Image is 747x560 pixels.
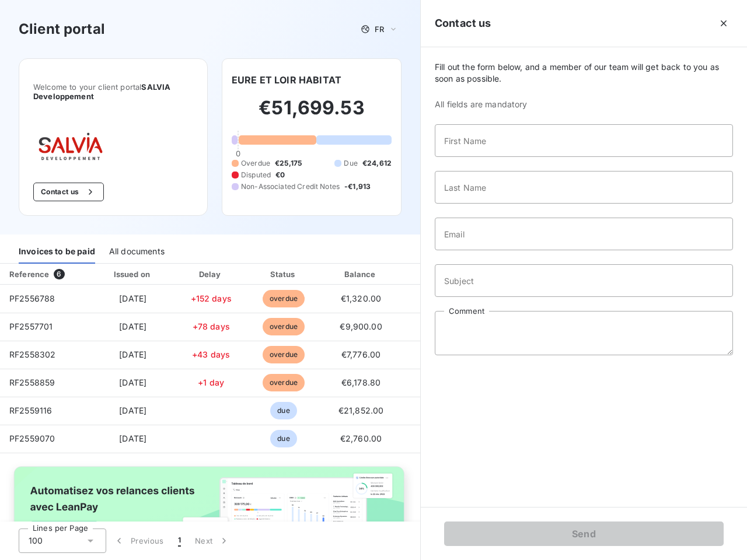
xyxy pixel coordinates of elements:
[188,528,237,553] button: Next
[192,349,230,359] span: +43 days
[341,377,381,387] span: €6,178.80
[341,349,381,359] span: €7,776.00
[33,129,108,164] img: Company logo
[9,321,53,331] span: PF2557701
[340,433,382,443] span: €2,760.00
[193,321,230,331] span: +78 days
[178,535,181,547] span: 1
[29,535,43,547] span: 100
[270,402,296,419] span: due
[404,268,463,280] div: PDF
[241,181,340,192] span: Non-Associated Credit Notes
[435,264,733,297] input: placeholder
[263,318,305,335] span: overdue
[338,405,384,415] span: €21,852.00
[236,149,240,158] span: 0
[435,99,733,110] span: All fields are mandatory
[362,158,392,169] span: €24,612
[119,349,146,359] span: [DATE]
[275,158,302,169] span: €25,175
[344,158,357,169] span: Due
[9,377,55,387] span: RF2558859
[33,183,104,201] button: Contact us
[93,268,173,280] div: Issued on
[435,171,733,204] input: placeholder
[435,124,733,157] input: placeholder
[198,377,224,387] span: +1 day
[263,374,305,391] span: overdue
[191,293,232,303] span: +152 days
[19,239,95,264] div: Invoices to be paid
[263,346,305,363] span: overdue
[341,293,381,303] span: €1,320.00
[435,15,491,32] h5: Contact us
[263,290,305,307] span: overdue
[323,268,399,280] div: Balance
[435,218,733,250] input: placeholder
[241,158,270,169] span: Overdue
[241,170,271,180] span: Disputed
[54,269,64,279] span: 6
[178,268,245,280] div: Delay
[119,433,146,443] span: [DATE]
[375,24,384,34] span: FR
[171,528,188,553] button: 1
[270,430,296,447] span: due
[340,321,382,331] span: €9,900.00
[119,321,146,331] span: [DATE]
[119,377,146,387] span: [DATE]
[9,269,49,279] div: Reference
[249,268,319,280] div: Status
[435,61,733,85] span: Fill out the form below, and a member of our team will get back to you as soon as possible.
[9,433,55,443] span: PF2559070
[33,82,170,101] span: SALVIA Developpement
[9,405,52,415] span: RF2559116
[444,521,724,546] button: Send
[344,181,371,192] span: -€1,913
[33,82,193,101] span: Welcome to your client portal
[119,405,146,415] span: [DATE]
[232,73,341,87] h6: EURE ET LOIR HABITAT
[9,293,55,303] span: PF2556788
[106,528,171,553] button: Previous
[109,239,165,264] div: All documents
[275,170,285,180] span: €0
[232,96,392,131] h2: €51,699.53
[9,349,55,359] span: RF2558302
[19,19,105,40] h3: Client portal
[119,293,146,303] span: [DATE]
